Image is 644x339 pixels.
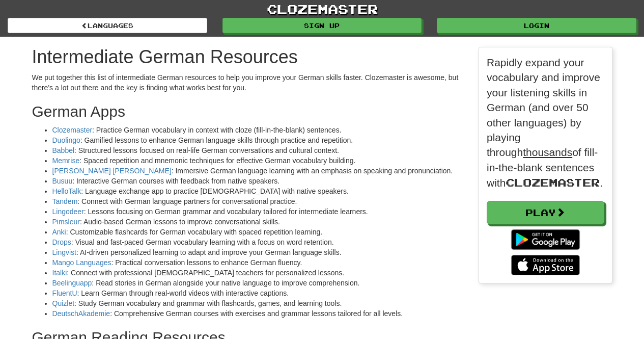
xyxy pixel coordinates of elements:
li: : Connect with professional [DEMOGRAPHIC_DATA] teachers for personalized lessons. [52,268,464,278]
a: Duolingo [52,136,80,144]
p: We put together this list of intermediate German resources to help you improve your German skills... [32,72,464,93]
li: : Read stories in German alongside your native language to improve comprehension. [52,278,464,288]
li: : Spaced repetition and mnemonic techniques for effective German vocabulary building. [52,155,464,166]
img: Download_on_the_App_Store_Badge_US-UK_135x40-25178aeef6eb6b83b96f5f2d004eda3bffbb37122de64afbaef7... [511,255,580,275]
li: : Immersive German language learning with an emphasis on speaking and pronunciation. [52,166,464,176]
a: DeutschAkademie [52,309,110,318]
a: Clozemaster [52,126,93,134]
a: Tandem [52,197,78,205]
li: : Learn German through real-world videos with interactive captions. [52,288,464,298]
li: : Study German vocabulary and grammar with flashcards, games, and learning tools. [52,298,464,308]
a: Login [437,18,636,33]
p: Rapidly expand your vocabulary and improve your listening skills in German (and over 50 other lan... [487,55,604,191]
a: HelloTalk [52,187,81,195]
li: : Audio-based German lessons to improve conversational skills. [52,217,464,227]
a: [PERSON_NAME] [PERSON_NAME] [52,167,172,175]
a: Anki [52,228,66,236]
span: Clozemaster [506,176,600,189]
a: Lingodeer [52,207,84,216]
a: Lingvist [52,248,76,256]
li: : Language exchange app to practice [DEMOGRAPHIC_DATA] with native speakers. [52,186,464,196]
h1: Intermediate German Resources [32,47,464,67]
li: : Customizable flashcards for German vocabulary with spaced repetition learning. [52,227,464,237]
a: FluentU [52,289,77,297]
a: Babbel [52,146,75,154]
a: Memrise [52,157,80,165]
li: : Structured lessons focused on real-life German conversations and cultural context. [52,145,464,155]
a: Italki [52,269,67,277]
a: Beelinguapp [52,279,92,287]
li: : Comprehensive German courses with exercises and grammar lessons tailored for all levels. [52,308,464,319]
a: Pimsleur [52,218,80,226]
a: Quizlet [52,299,75,307]
h2: German Apps [32,103,464,120]
li: : AI-driven personalized learning to adapt and improve your German language skills. [52,247,464,257]
a: Busuu [52,177,73,185]
li: : Practical conversation lessons to enhance German fluency. [52,257,464,268]
a: Mango Languages [52,258,111,267]
a: Play [487,201,604,224]
img: Get it on Google Play [506,224,585,255]
li: : Lessons focusing on German grammar and vocabulary tailored for intermediate learners. [52,206,464,217]
li: : Practice German vocabulary in context with cloze (fill-in-the-blank) sentences. [52,125,464,135]
li: : Visual and fast-paced German vocabulary learning with a focus on word retention. [52,237,464,247]
li: : Interactive German courses with feedback from native speakers. [52,176,464,186]
a: Languages [8,18,207,33]
li: : Connect with German language partners for conversational practice. [52,196,464,206]
li: : Gamified lessons to enhance German language skills through practice and repetition. [52,135,464,145]
a: Sign up [222,18,422,33]
a: Drops [52,238,71,246]
u: thousands [523,146,572,158]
